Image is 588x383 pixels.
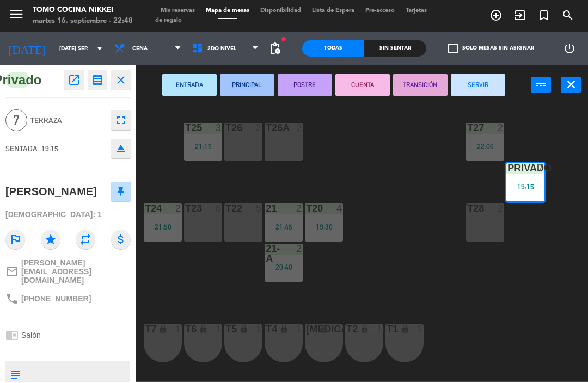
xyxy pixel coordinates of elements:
[306,204,307,214] div: T20
[5,230,25,250] i: outlined_flag
[111,71,131,90] button: close
[256,325,262,335] div: 1
[68,74,81,87] i: open_in_new
[360,8,400,14] span: Pre-acceso
[266,244,266,264] div: 21-A
[532,7,556,25] span: Reserva especial
[498,123,504,133] div: 2
[538,164,544,174] div: 7
[335,75,390,96] button: CUENTA
[266,325,266,335] div: T4
[498,204,504,214] div: 2
[111,111,131,131] button: fullscreen
[336,325,343,335] div: 1
[377,325,383,335] div: 1
[387,325,387,335] div: T1
[296,204,303,214] div: 2
[280,36,287,43] span: fiber_manual_record
[360,325,369,334] i: lock
[76,230,95,250] i: repeat
[184,143,222,151] div: 21:15
[41,145,58,153] span: 19:15
[114,74,127,87] i: close
[302,41,364,57] div: Todas
[111,139,131,159] button: eject
[175,325,182,335] div: 1
[451,75,505,96] button: SERVIR
[91,74,104,87] i: receipt
[216,204,222,214] div: 8
[296,325,303,335] div: 1
[466,143,504,151] div: 22:06
[216,123,222,133] div: 3
[114,114,127,127] i: fullscreen
[5,183,97,201] div: [PERSON_NAME]
[266,123,266,133] div: T26A
[5,259,131,285] a: mail_outline[PERSON_NAME][EMAIL_ADDRESS][DOMAIN_NAME]
[5,72,30,89] span: Privado
[400,325,409,334] i: lock
[266,204,266,214] div: 21
[88,71,107,90] button: receipt
[320,325,329,334] i: lock
[537,9,550,22] i: turned_in_not
[144,224,182,231] div: 21:50
[5,265,19,279] i: mail_outline
[305,224,343,231] div: 19:30
[207,46,236,52] span: 2do Nivel
[132,46,148,52] span: Cena
[220,75,274,96] button: PRINCIPAL
[111,230,131,250] i: attach_money
[93,42,106,55] i: arrow_drop_down
[33,5,133,16] div: Tomo Cocina Nikkei
[5,110,27,132] span: 7
[489,9,503,22] i: add_circle_outline
[307,8,360,14] span: Lista de Espera
[21,331,41,340] span: Salón
[216,325,222,335] div: 1
[296,123,303,133] div: 2
[565,78,578,91] i: close
[364,41,426,57] div: Sin sentar
[185,204,186,214] div: T23
[185,123,186,133] div: T25
[448,44,458,54] span: check_box_outline_blank
[484,7,508,25] span: RESERVAR MESA
[5,293,19,306] i: phone
[296,244,303,254] div: 2
[33,16,133,27] div: martes 16. septiembre - 22:48
[255,8,307,14] span: Disponibilidad
[531,77,551,94] button: power_input
[448,44,534,54] label: Solo mesas sin asignar
[30,115,106,127] span: Terraza
[268,42,281,55] span: pending_actions
[563,42,576,55] i: power_settings_new
[21,295,91,304] span: [PHONE_NUMBER]
[185,325,186,335] div: T6
[467,204,468,214] div: T28
[346,325,347,335] div: T2
[9,369,21,381] i: subject
[256,123,262,133] div: 2
[467,123,468,133] div: T27
[162,75,217,96] button: ENTRADA
[278,75,332,96] button: POSTRE
[508,7,532,25] span: WALK IN
[256,204,262,214] div: 5
[155,8,200,14] span: Mis reservas
[114,143,127,156] i: eject
[21,259,131,285] span: [PERSON_NAME][EMAIL_ADDRESS][DOMAIN_NAME]
[393,75,448,96] button: TRANSICIÓN
[175,204,182,214] div: 2
[5,206,131,225] div: [DEMOGRAPHIC_DATA]: 1
[556,7,580,25] span: BUSCAR
[561,9,574,22] i: search
[8,7,24,27] button: menu
[279,325,289,334] i: lock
